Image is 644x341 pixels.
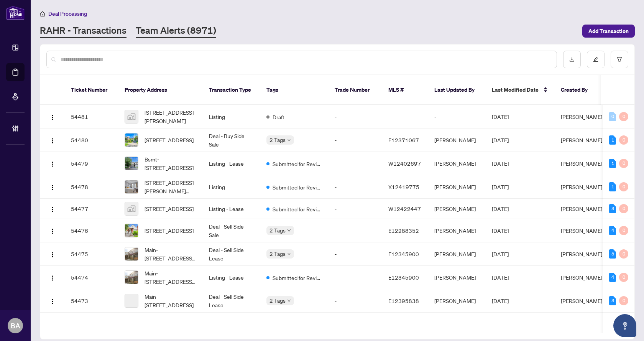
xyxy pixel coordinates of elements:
[388,183,419,190] span: X12419775
[329,175,382,199] td: -
[6,6,25,20] img: logo
[593,57,598,62] span: edit
[40,24,127,38] a: RAHR - Transactions
[492,113,509,120] span: [DATE]
[287,299,291,303] span: down
[125,180,138,193] img: thumbnail-img
[46,181,59,193] button: Logo
[269,135,286,144] span: 2 Tags
[619,159,628,168] div: 0
[428,266,486,289] td: [PERSON_NAME]
[145,226,194,235] span: [STREET_ADDRESS]
[329,75,382,105] th: Trade Number
[203,242,260,266] td: Deal - Sell Side Lease
[49,185,56,191] img: Logo
[428,75,486,105] th: Last Updated By
[145,136,194,144] span: [STREET_ADDRESS]
[125,157,138,170] img: thumbnail-img
[428,175,486,199] td: [PERSON_NAME]
[145,108,197,125] span: [STREET_ADDRESS][PERSON_NAME]
[287,252,291,256] span: down
[561,250,602,257] span: [PERSON_NAME]
[125,133,138,147] img: thumbnail-img
[563,51,581,68] button: download
[125,247,138,260] img: thumbnail-img
[269,226,286,235] span: 2 Tags
[203,152,260,175] td: Listing - Lease
[136,24,216,38] a: Team Alerts (8971)
[582,25,635,38] button: Add Transaction
[388,274,419,281] span: E12345900
[613,314,636,337] button: Open asap
[486,75,555,105] th: Last Modified Date
[273,273,322,282] span: Submitted for Review
[46,248,59,260] button: Logo
[65,75,118,105] th: Ticket Number
[203,219,260,242] td: Deal - Sell Side Sale
[382,75,428,105] th: MLS #
[329,199,382,219] td: -
[428,289,486,313] td: [PERSON_NAME]
[203,105,260,128] td: Listing
[619,273,628,282] div: 0
[49,298,56,305] img: Logo
[609,182,616,191] div: 1
[619,204,628,213] div: 0
[145,292,197,309] span: Main-[STREET_ADDRESS]
[561,297,602,304] span: [PERSON_NAME]
[428,105,486,128] td: -
[65,105,118,128] td: 54481
[609,204,616,213] div: 3
[561,205,602,212] span: [PERSON_NAME]
[428,152,486,175] td: [PERSON_NAME]
[49,206,56,213] img: Logo
[492,297,509,304] span: [DATE]
[569,57,575,62] span: download
[203,266,260,289] td: Listing - Lease
[49,114,56,120] img: Logo
[145,245,197,262] span: Main-[STREET_ADDRESS][PERSON_NAME]
[46,203,59,215] button: Logo
[65,175,118,199] td: 54478
[619,112,628,121] div: 0
[203,175,260,199] td: Listing
[203,75,260,105] th: Transaction Type
[49,138,56,144] img: Logo
[273,113,284,121] span: Draft
[65,128,118,152] td: 54480
[273,183,322,191] span: Submitted for Review
[492,86,539,94] span: Last Modified Date
[329,105,382,128] td: -
[203,289,260,313] td: Deal - Sell Side Lease
[125,202,138,215] img: thumbnail-img
[269,249,286,258] span: 2 Tags
[329,289,382,313] td: -
[428,199,486,219] td: [PERSON_NAME]
[125,271,138,284] img: thumbnail-img
[329,266,382,289] td: -
[492,250,509,257] span: [DATE]
[118,75,203,105] th: Property Address
[273,160,322,168] span: Submitted for Review
[145,269,197,286] span: Main-[STREET_ADDRESS][PERSON_NAME]
[555,75,601,105] th: Created By
[428,128,486,152] td: [PERSON_NAME]
[273,205,322,213] span: Submitted for Review
[287,229,291,232] span: down
[145,204,194,213] span: [STREET_ADDRESS]
[619,135,628,145] div: 0
[329,242,382,266] td: -
[609,112,616,121] div: 0
[46,295,59,307] button: Logo
[609,226,616,235] div: 4
[609,249,616,259] div: 5
[46,271,59,283] button: Logo
[65,242,118,266] td: 54475
[65,219,118,242] td: 54476
[609,159,616,168] div: 1
[561,137,602,143] span: [PERSON_NAME]
[40,11,45,16] span: home
[619,182,628,191] div: 0
[65,199,118,219] td: 54477
[329,128,382,152] td: -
